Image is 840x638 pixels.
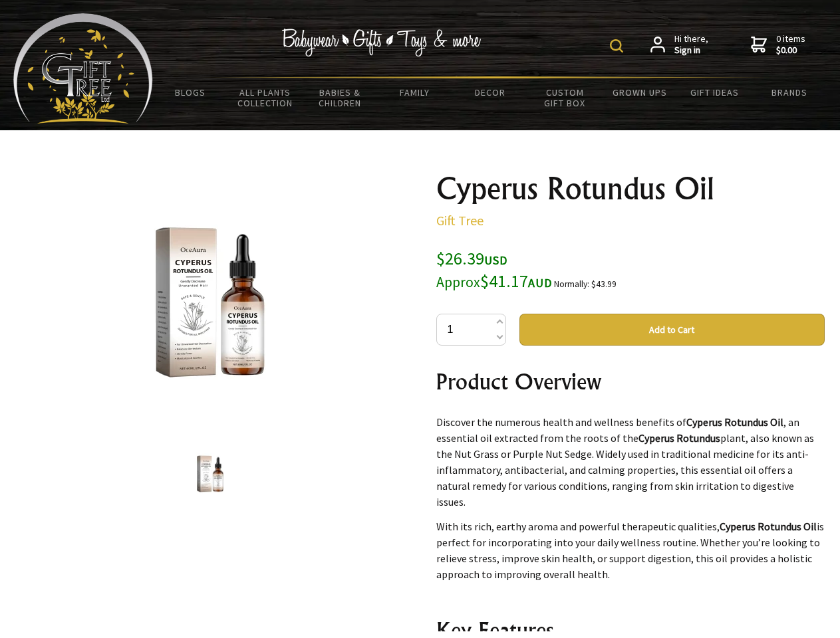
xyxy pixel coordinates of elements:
[303,78,378,117] a: Babies & Children
[185,449,235,499] img: Cyperus Rotundus Oil
[776,33,805,56] span: 0 items
[752,78,827,106] a: Brands
[638,431,720,445] strong: Cyperus Rotundus
[106,199,314,406] img: Cyperus Rotundus Oil
[484,253,507,268] span: USD
[602,78,677,106] a: Grown Ups
[528,275,552,290] span: AUD
[686,415,783,429] strong: Cyperus Rotundus Oil
[282,29,482,56] img: Babywear - Gifts - Toys & more
[436,366,825,397] h2: Product Overview
[228,78,303,117] a: All Plants Collection
[751,33,805,56] a: 0 items$0.00
[650,33,708,56] a: Hi there,Sign in
[452,78,527,106] a: Decor
[13,13,153,124] img: Babyware - Gifts - Toys and more...
[776,45,805,56] strong: $0.00
[720,520,817,533] strong: Cyperus Rotundus Oil
[436,247,552,292] span: $26.39 $41.17
[436,273,480,291] small: Approx
[527,78,603,117] a: Custom Gift Box
[610,39,623,53] img: product search
[674,45,708,56] strong: Sign in
[677,78,752,106] a: Gift Ideas
[436,414,825,510] p: Discover the numerous health and wellness benefits of , an essential oil extracted from the roots...
[378,78,453,106] a: Family
[436,212,484,229] a: Gift Tree
[519,314,825,346] button: Add to Cart
[674,33,708,56] span: Hi there,
[554,278,617,290] small: Normally: $43.99
[436,173,825,205] h1: Cyperus Rotundus Oil
[436,518,825,582] p: With its rich, earthy aroma and powerful therapeutic qualities, is perfect for incorporating into...
[153,78,228,106] a: BLOGS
